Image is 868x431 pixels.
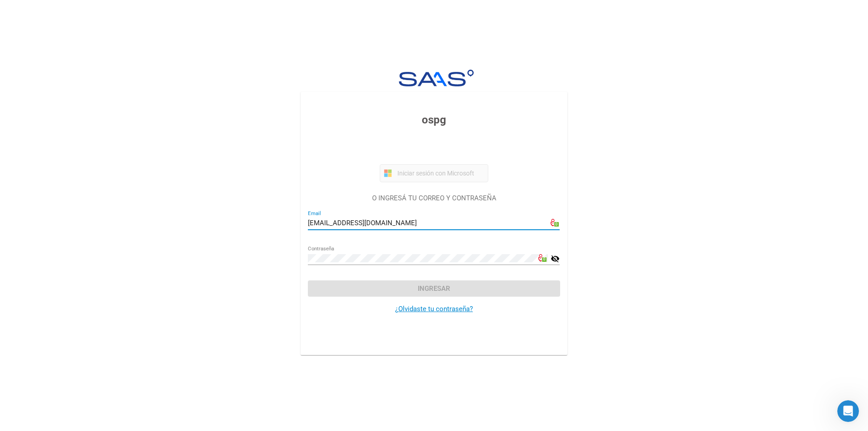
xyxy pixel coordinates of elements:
button: Iniciar sesión con Microsoft [380,164,488,182]
button: Ingresar [308,280,560,297]
h3: ospg [308,112,560,128]
iframe: Intercom live chat [837,400,859,422]
p: O INGRESÁ TU CORREO Y CONTRASEÑA [308,193,560,204]
span: Iniciar sesión con Microsoft [396,170,484,177]
a: ¿Olvidaste tu contraseña? [395,305,473,313]
iframe: Botón Iniciar sesión con Google [375,138,493,158]
mat-icon: visibility_off [551,253,560,264]
span: Ingresar [418,284,450,293]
